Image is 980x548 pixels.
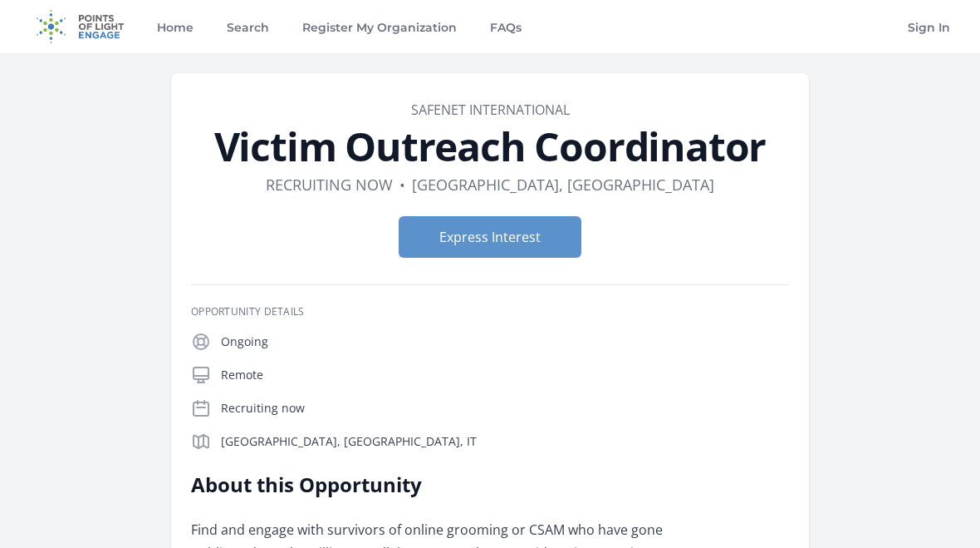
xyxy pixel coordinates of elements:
[266,173,393,196] dd: Recruiting now
[411,101,570,119] a: SafeNet International
[221,400,789,417] p: Recruiting now
[191,126,789,166] h1: Victim Outreach Coordinator
[191,305,789,318] h3: Opportunity Details
[399,173,405,196] div: •
[221,367,789,383] p: Remote
[191,471,677,498] h2: About this Opportunity
[399,216,581,258] button: Express Interest
[221,333,789,350] p: Ongoing
[221,433,789,450] p: [GEOGRAPHIC_DATA], [GEOGRAPHIC_DATA], IT
[412,173,714,196] dd: [GEOGRAPHIC_DATA], [GEOGRAPHIC_DATA]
